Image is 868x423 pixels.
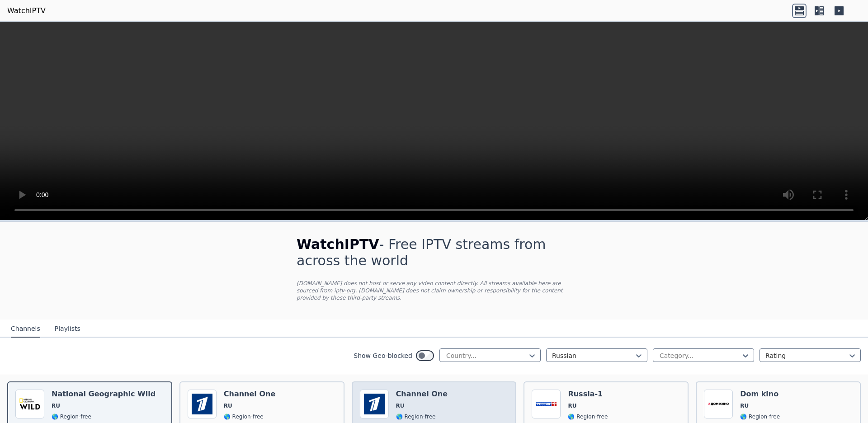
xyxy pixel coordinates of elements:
span: RU [740,402,749,409]
button: Channels [11,320,40,338]
p: [DOMAIN_NAME] does not host or serve any video content directly. All streams available here are s... [297,280,571,301]
img: National Geographic Wild [15,390,44,418]
button: Playlists [55,320,80,338]
span: 🌎 Region-free [740,413,780,420]
span: RU [568,402,576,409]
span: 🌎 Region-free [396,413,436,420]
h6: National Geographic Wild [52,390,156,399]
h6: Channel One [396,390,448,399]
a: iptv-org [334,287,355,294]
span: RU [224,402,232,409]
span: WatchIPTV [297,236,379,252]
h6: Channel One [224,390,275,399]
img: Channel One [360,390,389,418]
img: Channel One [188,390,217,418]
span: RU [52,402,60,409]
h6: Russia-1 [568,390,608,399]
span: 🌎 Region-free [224,413,264,420]
img: Russia-1 [532,390,561,418]
span: 🌎 Region-free [568,413,608,420]
label: Show Geo-blocked [354,351,412,360]
h1: - Free IPTV streams from across the world [297,236,571,269]
span: RU [396,402,405,409]
a: WatchIPTV [7,5,46,16]
span: 🌎 Region-free [52,413,91,420]
h6: Dom kino [740,390,780,399]
img: Dom kino [704,390,733,418]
